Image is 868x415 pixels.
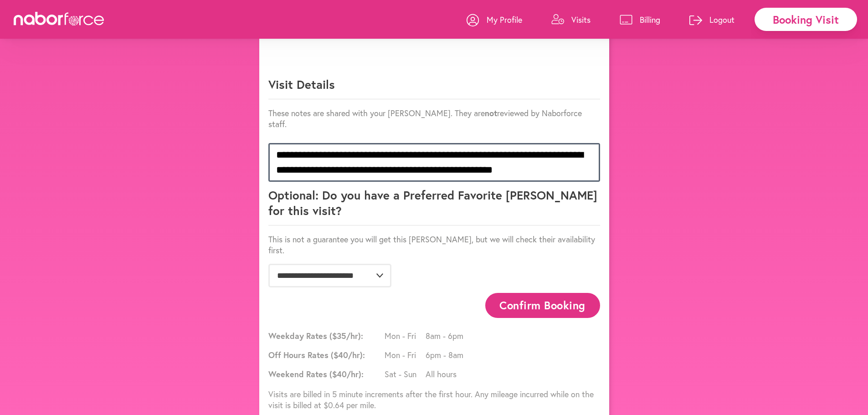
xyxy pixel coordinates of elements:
span: Mon - Fri [385,330,426,341]
div: Booking Visit [755,8,857,31]
span: ($ 40 /hr): [329,369,364,379]
span: 6pm - 8am [426,349,467,360]
span: Off Hours Rates [268,349,382,360]
p: Logout [709,14,734,25]
a: My Profile [467,6,522,33]
p: Visits are billed in 5 minute increments after the first hour. Any mileage incurred while on the ... [268,389,600,410]
span: Mon - Fri [385,349,426,360]
span: 8am - 6pm [426,330,467,341]
strong: not [485,108,497,118]
span: ($ 40 /hr): [331,349,365,360]
p: Visits [571,14,591,25]
p: My Profile [487,14,522,25]
p: Optional: Do you have a Preferred Favorite [PERSON_NAME] for this visit? [268,187,600,225]
p: This is not a guarantee you will get this [PERSON_NAME], but we will check their availability first. [268,234,600,256]
p: Visit Details [268,77,600,99]
span: ($ 35 /hr): [329,330,363,341]
span: Sat - Sun [385,369,426,379]
a: Visits [551,6,591,33]
span: Weekend Rates [268,369,382,379]
a: Logout [689,6,734,33]
p: Billing [640,14,660,25]
span: Weekday Rates [268,330,382,341]
span: All hours [426,369,467,379]
p: These notes are shared with your [PERSON_NAME]. They are reviewed by Naborforce staff. [268,108,600,129]
a: Billing [620,6,660,33]
button: Confirm Booking [485,293,600,318]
